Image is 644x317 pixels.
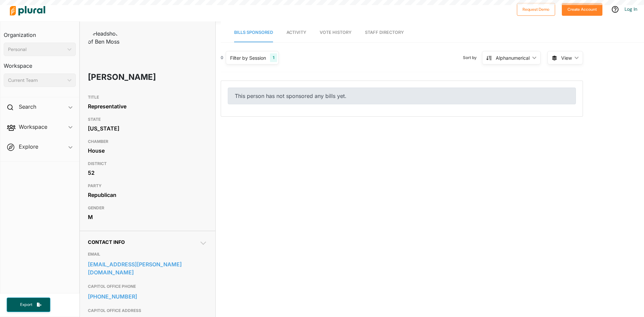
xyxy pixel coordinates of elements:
h3: PARTY [88,182,207,190]
div: Filter by Session [230,54,266,61]
div: 1 [270,53,277,62]
div: 0 [221,55,223,61]
h3: Workspace [4,56,76,71]
a: Activity [286,23,306,42]
h1: [PERSON_NAME] [88,67,159,87]
div: This person has not sponsored any bills yet. [228,88,576,104]
span: Activity [286,30,306,35]
div: M [88,212,207,222]
h3: STATE [88,115,207,123]
h3: GENDER [88,204,207,212]
a: [PHONE_NUMBER] [88,292,207,302]
h3: CAPITOL OFFICE PHONE [88,282,207,290]
h3: Organization [4,25,76,40]
button: Request Demo [517,3,555,16]
div: House [88,146,207,156]
div: Representative [88,101,207,111]
h3: EMAIL [88,250,207,258]
div: Alphanumerical [496,54,530,61]
span: Contact Info [88,239,125,245]
span: Sort by [463,55,482,61]
div: Republican [88,190,207,200]
a: Vote History [320,23,352,42]
div: Personal [8,46,65,53]
h3: TITLE [88,93,207,101]
h3: DISTRICT [88,160,207,168]
img: Headshot of Ben Moss [88,30,121,46]
h3: CAPITOL OFFICE ADDRESS [88,307,207,315]
a: Staff Directory [365,23,404,42]
a: [EMAIL_ADDRESS][PERSON_NAME][DOMAIN_NAME] [88,259,207,277]
a: Log In [625,6,637,12]
div: [US_STATE] [88,123,207,134]
a: Create Account [562,5,602,12]
div: Current Team [8,77,65,84]
div: 52 [88,168,207,178]
a: Request Demo [517,5,555,12]
span: Vote History [320,30,352,35]
span: View [561,54,572,61]
h2: Search [19,103,36,110]
a: Bills Sponsored [234,23,273,42]
span: Export [15,302,37,308]
button: Create Account [562,3,602,16]
h3: CHAMBER [88,138,207,146]
span: Bills Sponsored [234,30,273,35]
button: Export [7,298,50,312]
